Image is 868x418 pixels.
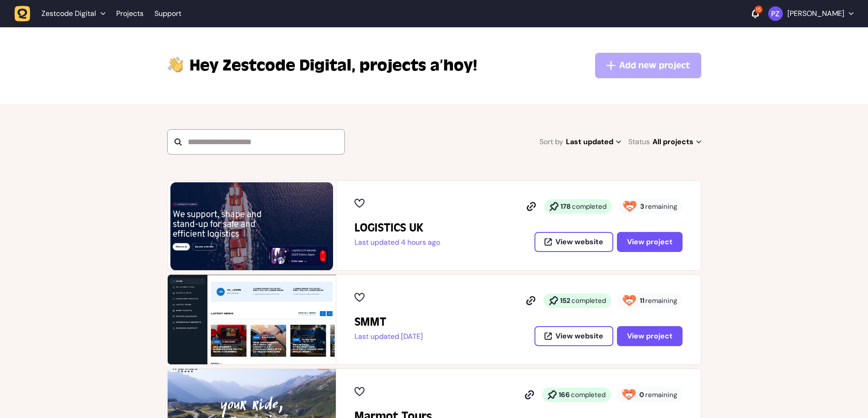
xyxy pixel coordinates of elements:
span: remaining [645,202,677,211]
span: Last updated [566,136,621,148]
img: Paris Zisis [768,6,783,21]
span: completed [571,390,606,399]
strong: 178 [560,202,571,211]
button: Zestcode Digital [15,5,111,22]
p: projects a’hoy! [190,55,477,76]
button: View project [617,326,683,346]
span: View project [627,332,673,340]
button: Add new project [595,53,701,78]
span: Add new project [619,59,690,72]
span: completed [572,202,606,211]
div: 15 [755,5,763,14]
span: remaining [645,390,677,399]
a: Projects [116,5,144,22]
span: completed [571,296,606,305]
strong: 152 [560,296,570,305]
button: [PERSON_NAME] [768,6,853,21]
span: View website [555,332,603,340]
strong: 166 [559,390,570,399]
p: Last updated [DATE] [354,332,423,341]
strong: 11 [640,296,644,305]
span: Sort by [539,136,563,148]
span: View website [555,238,603,246]
span: View project [627,238,673,246]
button: View website [534,326,613,346]
img: hi-hand [167,55,184,73]
p: [PERSON_NAME] [787,9,844,18]
h2: LOGISTICS UK [354,221,440,235]
a: Support [154,9,181,18]
img: LOGISTICS UK [168,181,336,270]
button: View project [617,232,683,252]
strong: 3 [640,202,644,211]
span: Status [628,136,650,148]
span: remaining [645,296,677,305]
strong: 0 [639,390,644,399]
h2: SMMT [354,315,423,329]
p: Last updated 4 hours ago [354,238,440,247]
button: View website [534,232,613,252]
span: All projects [652,136,701,148]
span: Zestcode Digital [190,55,356,76]
span: Zestcode Digital [41,9,96,18]
img: SMMT [168,275,336,364]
